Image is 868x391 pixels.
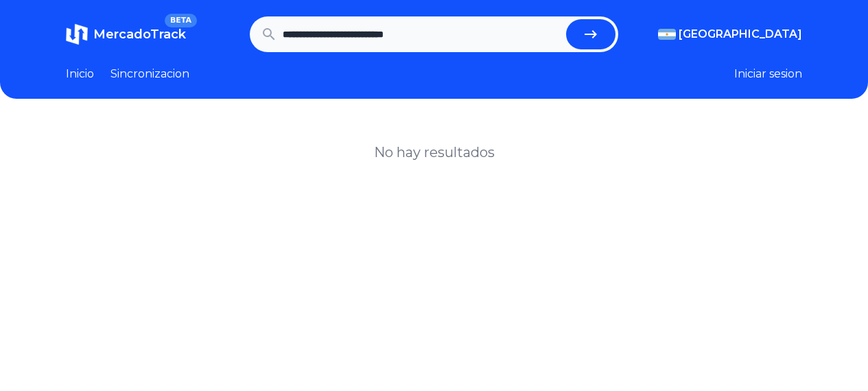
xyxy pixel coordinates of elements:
a: Inicio [66,66,94,82]
img: Argentina [658,29,676,40]
h1: No hay resultados [374,143,495,162]
img: MercadoTrack [66,23,88,45]
span: MercadoTrack [93,27,186,42]
span: BETA [165,14,197,27]
a: MercadoTrackBETA [66,23,186,45]
span: [GEOGRAPHIC_DATA] [679,26,802,43]
button: [GEOGRAPHIC_DATA] [658,26,802,43]
button: Iniciar sesion [734,66,802,82]
a: Sincronizacion [110,66,189,82]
